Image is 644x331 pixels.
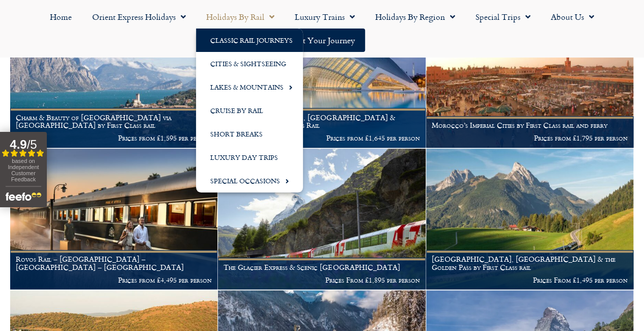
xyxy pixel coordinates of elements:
[218,7,426,148] a: [GEOGRAPHIC_DATA], [GEOGRAPHIC_DATA] & Barcelona by First Class Rail Prices from £1,645 per person
[218,149,426,290] a: The Glacier Express & Scenic [GEOGRAPHIC_DATA] Prices From £1,895 per person
[365,5,465,29] a: Holidays by Region
[223,276,419,284] p: Prices From £1,895 per person
[541,5,604,29] a: About Us
[432,121,628,129] h1: Morocco’s Imperial Cities by First Class rail and ferry
[432,255,628,271] h1: [GEOGRAPHIC_DATA], [GEOGRAPHIC_DATA] & the Golden Pass by First Class rail
[196,169,303,192] a: Special Occasions
[5,5,639,52] nav: Menu
[196,5,285,29] a: Holidays by Rail
[82,5,196,29] a: Orient Express Holidays
[285,5,365,29] a: Luxury Trains
[16,255,212,271] h1: Rovos Rail – [GEOGRAPHIC_DATA] – [GEOGRAPHIC_DATA] – [GEOGRAPHIC_DATA]
[223,263,419,271] h1: The Glacier Express & Scenic [GEOGRAPHIC_DATA]
[10,7,218,148] a: Charm & Beauty of [GEOGRAPHIC_DATA] via [GEOGRAPHIC_DATA] by First Class rail Prices from £1,595 ...
[196,52,303,75] a: Cities & Sightseeing
[196,99,303,122] a: Cruise by Rail
[223,134,419,142] p: Prices from £1,645 per person
[279,29,365,52] a: Start your Journey
[432,134,628,142] p: Prices from £1,795 per person
[196,122,303,146] a: Short Breaks
[40,5,82,29] a: Home
[223,114,419,130] h1: [GEOGRAPHIC_DATA], [GEOGRAPHIC_DATA] & Barcelona by First Class Rail
[10,149,217,289] img: Pride Of Africa Train Holiday
[196,146,303,169] a: Luxury Day Trips
[426,149,634,290] a: [GEOGRAPHIC_DATA], [GEOGRAPHIC_DATA] & the Golden Pass by First Class rail Prices From £1,495 per...
[16,114,212,130] h1: Charm & Beauty of [GEOGRAPHIC_DATA] via [GEOGRAPHIC_DATA] by First Class rail
[10,149,218,290] a: Rovos Rail – [GEOGRAPHIC_DATA] – [GEOGRAPHIC_DATA] – [GEOGRAPHIC_DATA] Prices from £4,495 per person
[196,29,303,192] ul: Holidays by Rail
[432,276,628,284] p: Prices From £1,495 per person
[426,7,634,148] a: Morocco’s Imperial Cities by First Class rail and ferry Prices from £1,795 per person
[16,276,212,284] p: Prices from £4,495 per person
[196,75,303,99] a: Lakes & Mountains
[196,29,303,52] a: Classic Rail Journeys
[16,134,212,142] p: Prices from £1,595 per person
[465,5,541,29] a: Special Trips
